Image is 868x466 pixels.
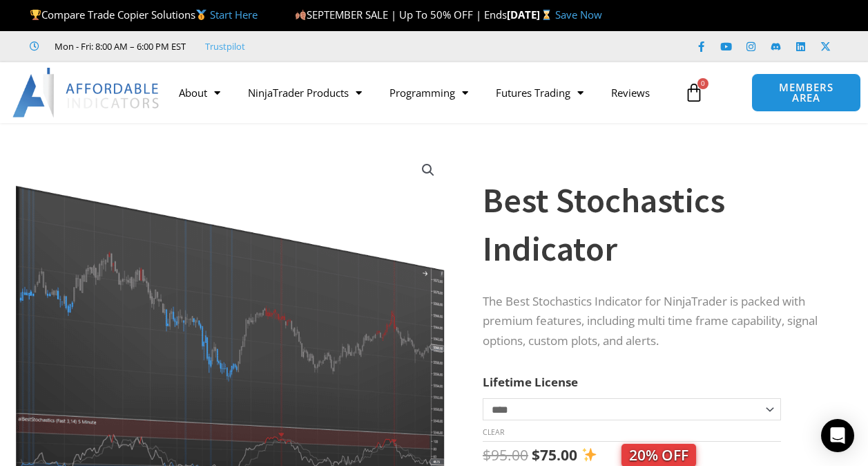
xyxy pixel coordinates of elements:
img: 🍂 [296,10,306,20]
bdi: 95.00 [483,445,528,465]
a: MEMBERS AREA [751,73,860,112]
label: Lifetime License [483,374,578,390]
span: 0 [697,78,708,89]
img: 🥇 [196,10,206,20]
span: Mon - Fri: 8:00 AM – 6:00 PM EST [51,38,186,55]
bdi: 75.00 [532,445,577,465]
nav: Menu [165,77,677,109]
strong: [DATE] [507,8,554,21]
a: 0 [664,73,724,113]
span: SEPTEMBER SALE | Up To 50% OFF | Ends [295,8,507,21]
span: $ [483,445,491,465]
span: MEMBERS AREA [766,82,846,103]
a: Start Here [210,8,258,21]
a: Save Now [555,8,602,21]
a: Clear options [483,427,504,437]
a: Reviews [597,77,664,109]
img: ⌛ [541,10,552,20]
div: Open Intercom Messenger [821,419,854,452]
a: NinjaTrader Products [234,77,376,109]
a: View full-screen image gallery [416,158,441,183]
img: ✨ [582,447,597,462]
a: Trustpilot [205,38,245,55]
a: About [165,77,234,109]
h1: Best Stochastics Indicator [483,176,833,273]
span: $ [532,445,540,465]
img: 🏆 [30,10,41,20]
span: The Best Stochastics Indicator for NinjaTrader is packed with premium features, including multi t... [483,293,818,349]
span: Compare Trade Copier Solutions [30,8,258,21]
a: Futures Trading [482,77,597,109]
a: Programming [376,77,482,109]
img: LogoAI | Affordable Indicators – NinjaTrader [12,68,161,118]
